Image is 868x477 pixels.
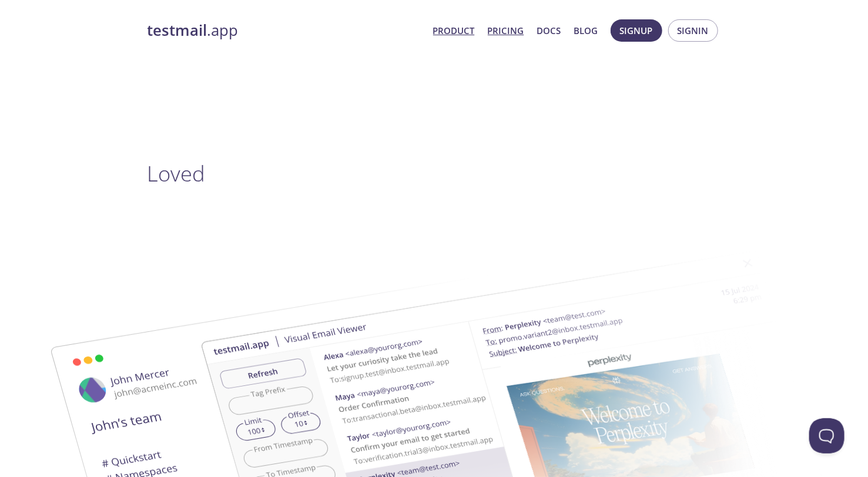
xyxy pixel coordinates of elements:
[488,23,524,38] a: Pricing
[809,418,844,454] iframe: Help Scout Beacon - Open
[148,159,206,188] span: Loved
[678,23,709,38] span: Signin
[148,230,411,270] strong: end-to-end tests
[537,23,561,38] a: Docs
[148,20,207,41] strong: testmail
[574,23,598,38] a: Blog
[620,23,653,38] span: Signup
[433,23,475,38] a: Product
[611,19,662,42] button: Signup
[148,210,434,271] h4: Get email addresses and mailboxes for automating with our simple APIs
[148,106,721,151] h1: Simple email testing
[668,19,718,42] button: Signin
[148,21,424,41] a: testmail.app
[172,210,242,230] strong: unlimited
